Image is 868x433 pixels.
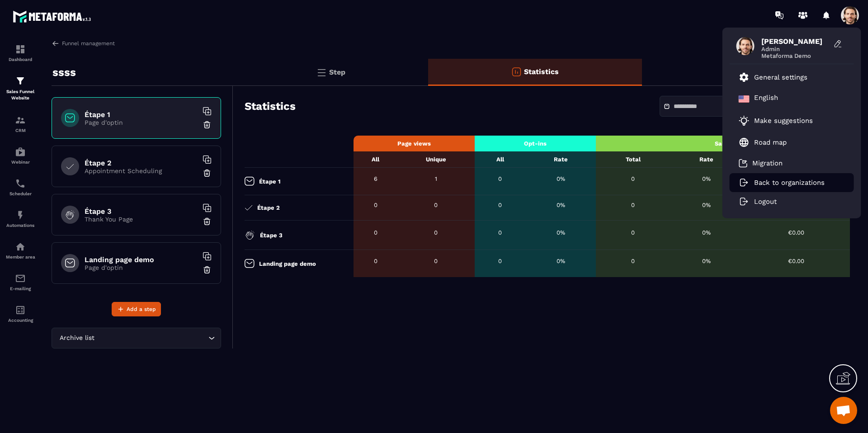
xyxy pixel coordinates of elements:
p: Dashboard [2,57,38,62]
p: Step [329,68,345,76]
a: accountantaccountantAccounting [2,298,38,329]
p: English [754,94,778,104]
div: 0% [675,229,738,236]
a: Make suggestions [739,115,834,126]
span: [PERSON_NAME] [761,37,829,46]
a: Funnel management [52,39,115,47]
img: trash [203,120,212,129]
div: 0 [402,258,470,264]
a: Migration [739,159,783,168]
div: €0.00 [747,258,845,264]
img: email [15,273,26,284]
div: 0 [358,229,393,236]
p: Scheduler [2,191,38,196]
p: Page d'optin [85,119,198,126]
div: 0 [479,258,521,264]
div: Ouvrir le chat [830,397,857,424]
img: formation [15,75,26,86]
div: 0% [530,175,591,182]
th: All [475,151,526,168]
p: Appointment Scheduling [85,167,198,174]
div: 0% [530,258,591,264]
img: automations [15,146,26,157]
div: €0.00 [747,229,845,236]
img: logo [13,8,94,25]
p: Webinar [2,160,38,165]
a: General settings [739,72,807,83]
th: Rate [525,151,595,168]
a: automationsautomationsWebinar [2,140,38,171]
span: Archive list [57,333,96,343]
img: stats-o.f719a939.svg [511,66,522,77]
a: emailemailE-mailing [2,266,38,298]
img: trash [203,169,212,178]
a: Road map [739,137,787,148]
p: CRM [2,128,38,133]
a: schedulerschedulerScheduler [2,171,38,203]
th: Total [596,151,671,168]
img: accountant [15,305,26,315]
p: ssss [52,63,76,81]
input: Search for option [96,333,206,343]
p: Étape 3 [260,232,283,239]
p: Migration [752,159,783,167]
div: 0 [358,258,393,264]
a: automationsautomationsAutomations [2,203,38,235]
th: All [354,151,397,168]
div: 6 [358,175,393,182]
div: 0 [600,229,666,236]
span: Admin [761,46,829,52]
span: Add a step [127,305,156,314]
th: Opt-ins [475,136,596,151]
p: Statistics [524,67,559,76]
p: Automations [2,223,38,228]
div: 0 [600,175,666,182]
h3: Statistics [245,100,296,113]
img: scheduler [15,178,26,189]
div: 1 [402,175,470,182]
th: Unique [397,151,475,168]
h6: Étape 1 [85,110,198,119]
th: Sales [596,136,850,151]
div: 0 [600,202,666,208]
h6: Étape 3 [85,207,198,216]
h6: Landing page demo [85,255,198,264]
th: Page views [354,136,475,151]
img: trash [203,265,212,274]
img: automations [15,241,26,252]
p: General settings [754,73,807,81]
p: Étape 2 [257,204,280,211]
p: Landing page demo [259,260,316,267]
div: 0 [479,229,521,236]
p: Thank You Page [85,216,198,223]
div: 0% [675,202,738,208]
p: Page d'optin [85,264,198,271]
p: E-mailing [2,286,38,291]
img: trash [203,217,212,226]
img: formation [15,44,26,55]
img: automations [15,210,26,221]
p: Sales Funnel Website [2,89,38,101]
a: formationformationDashboard [2,37,38,69]
a: Back to organizations [739,179,825,187]
div: Search for option [52,328,221,348]
div: 0% [675,258,738,264]
div: 0 [358,202,393,208]
div: 0% [675,175,738,182]
div: 0% [530,229,591,236]
p: Member area [2,254,38,259]
p: Road map [754,138,787,146]
a: formationformationSales Funnel Website [2,69,38,108]
p: Make suggestions [754,117,813,125]
p: Logout [754,198,777,206]
a: formationformationCRM [2,108,38,140]
div: 0 [479,202,521,208]
img: bars.0d591741.svg [316,67,327,78]
img: arrow [52,39,60,47]
div: 0 [402,229,470,236]
div: 0 [479,175,521,182]
img: formation [15,115,26,126]
div: 0% [530,202,591,208]
button: Add a step [112,302,161,316]
p: Accounting [2,318,38,323]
